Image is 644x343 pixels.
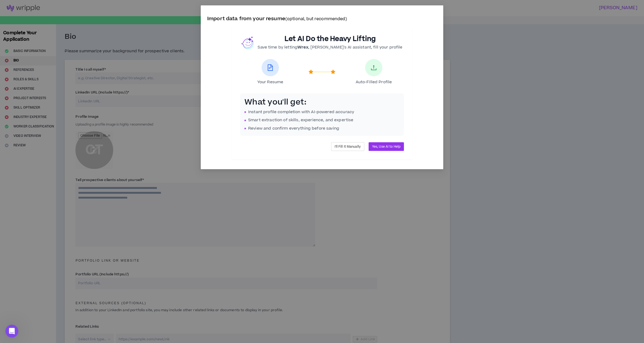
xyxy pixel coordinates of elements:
span: Your Resume [257,79,283,85]
span: I'll Fill It Manually [335,144,361,149]
span: Yes, Use AI to Help [372,144,400,149]
li: Smart extraction of skills, experience, and expertise [244,117,400,123]
span: Auto-Filled Profile [356,79,392,85]
span: file-text [267,64,273,71]
small: (optional, but recommended) [285,16,347,22]
button: I'll Fill It Manually [331,142,364,151]
p: Save time by letting , [PERSON_NAME]'s AI assistant, fill your profile [258,44,402,50]
button: Close [429,5,443,20]
span: upload [371,64,377,71]
h2: Let AI Do the Heavy Lifting [258,35,402,43]
span: star [309,70,313,74]
img: wrex.png [241,36,254,49]
p: Import data from your resume [207,15,437,23]
li: Review and confirm everything before saving [244,126,400,131]
iframe: Intercom live chat [5,325,18,338]
b: Wrex [297,44,308,50]
button: Yes, Use AI to Help [369,142,404,151]
li: Instant profile completion with AI-powered accuracy [244,109,400,115]
h3: What you'll get: [244,98,400,107]
span: star [331,70,335,74]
